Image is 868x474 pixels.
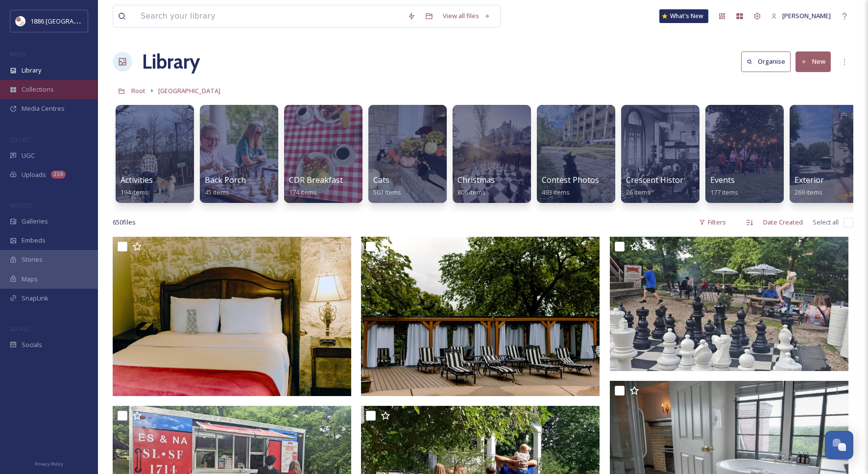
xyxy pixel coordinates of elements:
[158,85,220,97] a: [GEOGRAPHIC_DATA]
[438,6,495,25] a: View all files
[22,66,41,75] span: Library
[22,255,43,264] span: Stories
[205,188,229,197] span: 45 items
[626,175,716,197] a: Crescent History Photos26 items
[136,5,403,27] input: Search your library
[131,86,145,95] span: Root
[813,218,839,227] span: Select all
[694,213,731,232] div: Filters
[113,218,136,227] span: 650 file s
[22,85,54,94] span: Collections
[22,236,46,245] span: Embeds
[610,237,848,371] img: 20250510_182841.jpg
[22,151,35,160] span: UGC
[22,217,48,226] span: Galleries
[10,136,31,143] span: COLLECT
[741,51,791,72] button: Organise
[796,51,831,72] button: New
[121,175,153,185] span: Activities
[659,9,708,23] a: What's New
[361,237,600,396] img: IMG_2474.jpg
[35,457,63,469] a: Privacy Policy
[205,175,246,197] a: Back Porch45 items
[458,175,495,197] a: Christmas806 items
[22,170,46,179] span: Uploads
[795,188,822,197] span: 269 items
[289,188,317,197] span: 174 items
[22,104,65,113] span: Media Centres
[121,175,153,197] a: Activities194 items
[51,171,66,178] div: 214
[22,340,42,349] span: Socials
[10,325,29,332] span: SOCIALS
[289,175,343,185] span: CDR Breakfast
[542,175,637,197] a: Contest Photos (Seasons)493 items
[782,11,831,20] span: [PERSON_NAME]
[113,237,351,396] img: IMG_2266.jpg
[158,86,220,95] span: [GEOGRAPHIC_DATA]
[542,175,637,185] span: Contest Photos (Seasons)
[10,201,32,209] span: WIDGETS
[131,85,145,97] a: Root
[710,175,738,197] a: Events177 items
[142,47,200,76] a: Library
[458,188,485,197] span: 806 items
[741,51,796,72] a: Organise
[30,16,108,25] span: 1886 [GEOGRAPHIC_DATA]
[710,188,738,197] span: 177 items
[205,175,246,185] span: Back Porch
[121,188,148,197] span: 194 items
[710,175,735,185] span: Events
[795,175,824,185] span: Exterior
[795,175,824,197] a: Exterior269 items
[458,175,495,185] span: Christmas
[758,213,808,232] div: Date Created
[766,6,836,25] a: [PERSON_NAME]
[35,461,63,467] span: Privacy Policy
[22,274,38,284] span: Maps
[289,175,343,197] a: CDR Breakfast174 items
[626,175,716,185] span: Crescent History Photos
[373,175,401,197] a: Cats503 items
[373,175,389,185] span: Cats
[10,50,27,58] span: MEDIA
[16,16,25,26] img: logos.png
[626,188,651,197] span: 26 items
[373,188,401,197] span: 503 items
[825,431,853,459] button: Open Chat
[542,188,570,197] span: 493 items
[22,294,48,303] span: SnapLink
